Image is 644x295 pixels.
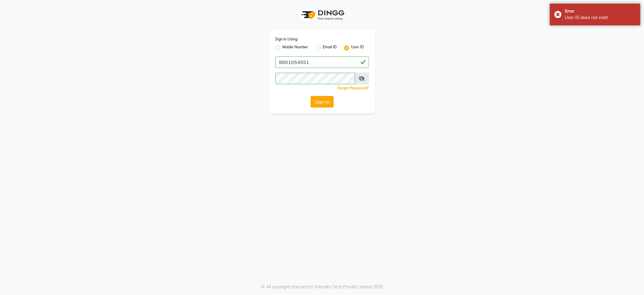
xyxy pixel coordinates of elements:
[565,8,636,14] div: Error
[565,14,636,21] div: User ID does not exist.
[298,6,346,24] img: logo1.svg
[275,56,369,68] input: Username
[283,44,309,52] label: Mobile Number
[275,73,355,84] input: Username
[311,96,334,107] button: Sign In
[338,86,369,90] a: Forgot Password?
[275,37,298,42] label: Sign In Using:
[351,44,364,52] label: User ID
[323,44,337,52] label: Email ID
